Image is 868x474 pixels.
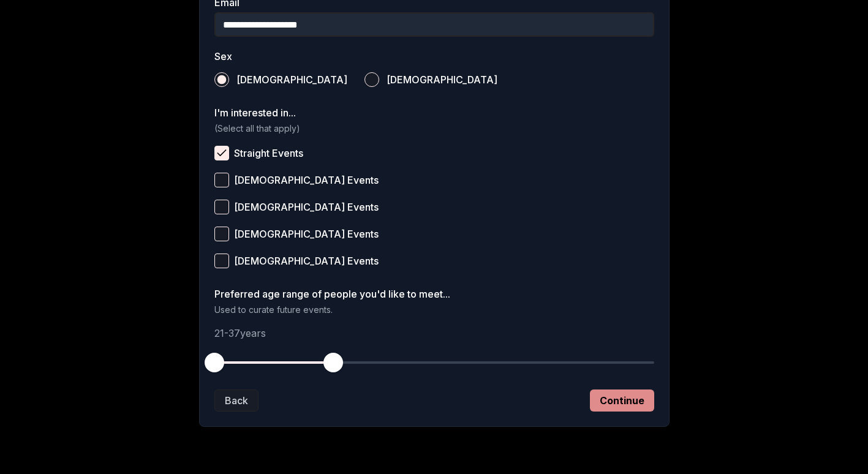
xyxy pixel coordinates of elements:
span: [DEMOGRAPHIC_DATA] [387,75,497,85]
p: (Select all that apply) [214,122,654,135]
button: [DEMOGRAPHIC_DATA] Events [214,200,229,214]
span: [DEMOGRAPHIC_DATA] Events [234,202,379,212]
label: Preferred age range of people you'd like to meet... [214,289,654,299]
span: [DEMOGRAPHIC_DATA] Events [234,229,379,239]
button: [DEMOGRAPHIC_DATA] [364,72,379,87]
p: Used to curate future events. [214,304,654,316]
span: [DEMOGRAPHIC_DATA] Events [234,175,379,185]
button: Straight Events [214,146,229,160]
span: Straight Events [234,148,303,158]
button: Continue [590,389,654,412]
p: 21 - 37 years [214,326,654,340]
label: I'm interested in... [214,108,654,118]
button: [DEMOGRAPHIC_DATA] Events [214,227,229,241]
span: [DEMOGRAPHIC_DATA] Events [234,256,379,266]
button: [DEMOGRAPHIC_DATA] [214,72,229,87]
button: [DEMOGRAPHIC_DATA] Events [214,254,229,268]
span: [DEMOGRAPHIC_DATA] [236,75,347,85]
button: [DEMOGRAPHIC_DATA] Events [214,173,229,187]
label: Sex [214,51,654,61]
button: Back [214,389,259,412]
